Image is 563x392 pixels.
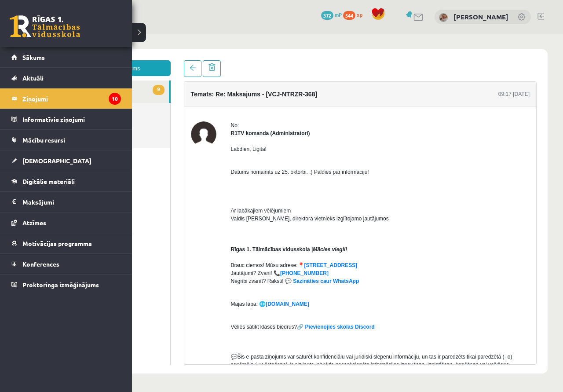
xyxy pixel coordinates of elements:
a: Aktuāli [11,68,121,88]
legend: Informatīvie ziņojumi [22,109,121,129]
span: Sākums [22,53,45,61]
a: Mācību resursi [11,130,121,150]
h4: Temats: Re: Maksajums - [VCJ-NTRZR-368] [156,57,282,64]
div: No: [196,88,495,95]
a: Konferences [11,254,121,274]
img: R1TV komanda [156,88,181,113]
a: [DOMAIN_NAME] [230,267,274,273]
p: Labdien, Ligita! [196,111,495,127]
a: [STREET_ADDRESS] [269,228,322,234]
a: Nosūtītie [26,69,135,92]
a: Proktoringa izmēģinājums [11,275,121,295]
a: 372 mP [321,11,342,18]
img: Ligita Millere [439,13,448,22]
span: Mācību resursi [22,136,65,144]
span: 9 [117,51,129,61]
i: 10 [109,93,121,105]
p: Mājas lapa: 🌐 [196,258,495,274]
a: Atzīmes [11,212,121,233]
a: Maksājumi [11,192,121,212]
a: [PERSON_NAME] [453,12,508,21]
span: [DEMOGRAPHIC_DATA] [22,157,91,165]
strong: Mācies viegli! [278,212,312,219]
a: [DEMOGRAPHIC_DATA] [11,150,121,171]
span: Aktuāli [22,74,44,82]
a: 🔗 Pievienojies skolas Discord [262,290,339,296]
a: Jauns ziņojums [26,26,135,42]
span: 544 [343,11,355,20]
strong: Rīgas 1. Tālmācības vidusskola | [196,212,278,219]
a: Motivācijas programma [11,233,121,253]
span: Motivācijas programma [22,239,92,247]
span: xp [357,11,362,18]
a: 544 xp [343,11,367,18]
a: Dzēstie [26,92,135,114]
a: 💬 Sazināties caur WhatsApp [250,244,324,250]
span: Digitālie materiāli [22,177,75,185]
a: [PHONE_NUMBER] [245,236,293,242]
span: Šis e-pasta ziņojums var saturēt konfidenciālu vai juridiski slepenu informāciju, un tas ir pared... [196,320,477,350]
p: Datums nomainīts uz 25. oktorbi. :) Paldies par informāciju! [196,134,495,158]
span: Atzīmes [22,219,46,227]
a: Rīgas 1. Tālmācības vidusskola [10,15,80,37]
span: 372 [321,11,333,20]
div: 09:17 [DATE] [463,56,494,64]
a: Ziņojumi10 [11,88,121,109]
p: Brauc ciemos! Mūsu adrese: Jautājumi? Zvani! 📞 Negribi zvanīt? Raksti! [196,204,495,251]
p: Vēlies satikt klases biedrus? [196,281,495,297]
span: Proktoringa izmēģinājums [22,281,99,289]
a: Informatīvie ziņojumi [11,109,121,129]
span: Konferences [22,260,59,268]
strong: 📍 [263,228,269,234]
legend: Maksājumi [22,192,121,212]
a: Sākums [11,47,121,67]
p: Ar labākajiem vēlējumiem Valdis [PERSON_NAME], direktora vietnieks izglītojamo jautājumos [196,165,495,197]
a: 9Ienākošie [26,47,134,69]
strong: R1TV komanda (Administratori) [196,96,275,103]
p: 💬 [196,319,495,374]
a: Digitālie materiāli [11,171,121,191]
legend: Ziņojumi [22,88,121,109]
span: mP [335,11,342,18]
